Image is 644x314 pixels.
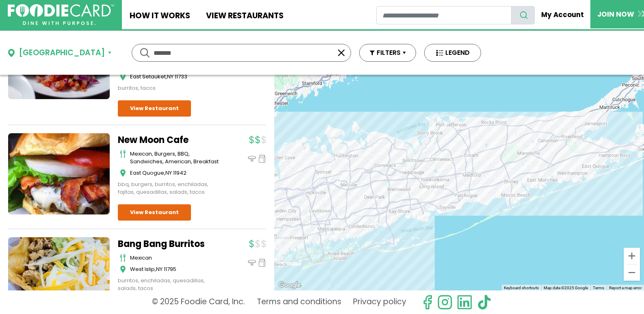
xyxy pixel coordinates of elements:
[164,265,176,273] span: 11795
[624,264,640,281] button: Zoom out
[257,295,341,310] a: Terms and conditions
[120,150,126,158] img: cutlery_icon.svg
[457,295,472,310] img: linkedin.svg
[165,169,172,177] span: NY
[152,295,245,310] p: © 2025 Foodie Card, Inc.
[19,47,105,59] div: [GEOGRAPHIC_DATA]
[258,155,266,163] img: pickup_icon.svg
[504,285,539,291] button: Keyboard shortcuts
[118,237,219,251] a: Bang Bang Burritos
[424,44,481,62] button: LEGEND
[593,286,604,290] a: Terms
[248,259,256,267] img: dinein_icon.svg
[156,265,163,273] span: NY
[376,6,512,24] input: restaurant search
[258,259,266,267] img: pickup_icon.svg
[511,6,535,24] button: search
[118,133,219,147] a: New Moon Cafe
[609,286,642,290] a: Report a map error
[120,254,126,262] img: cutlery_icon.svg
[130,169,164,177] span: East Quogue
[130,265,219,273] div: ,
[175,73,187,80] span: 11733
[130,169,219,177] div: ,
[167,73,173,80] span: NY
[118,277,219,292] div: burritos, enchiladas, quesadillas, salads, tacos
[120,265,126,273] img: map_icon.svg
[353,295,406,310] a: Privacy policy
[8,4,114,26] img: FoodieCard; Eat, Drink, Save, Donate
[276,280,303,290] img: Google
[359,44,416,62] button: FILTERS
[120,73,126,81] img: map_icon.svg
[276,280,303,290] a: Open this area in Google Maps (opens a new window)
[118,100,191,117] a: View Restaurant
[420,295,435,310] svg: check us out on facebook
[535,6,591,24] a: My Account
[130,254,219,262] div: Mexican
[130,150,219,166] div: Mexican, Burgers, BBQ, Sandwiches, American, Breakfast
[118,204,191,221] a: View Restaurant
[130,265,155,273] span: West Islip
[130,73,219,81] div: ,
[248,155,256,163] img: dinein_icon.svg
[8,47,111,59] button: [GEOGRAPHIC_DATA]
[173,169,186,177] span: 11942
[477,295,492,310] img: tiktok.svg
[118,180,219,196] div: bbq, burgers, burritos, enchiladas, fajitas, quesadillas, salads, tacos
[624,248,640,264] button: Zoom in
[120,169,126,177] img: map_icon.svg
[118,84,219,92] div: burritos, tacos
[130,73,166,80] span: East Setauket
[544,286,588,290] span: Map data ©2025 Google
